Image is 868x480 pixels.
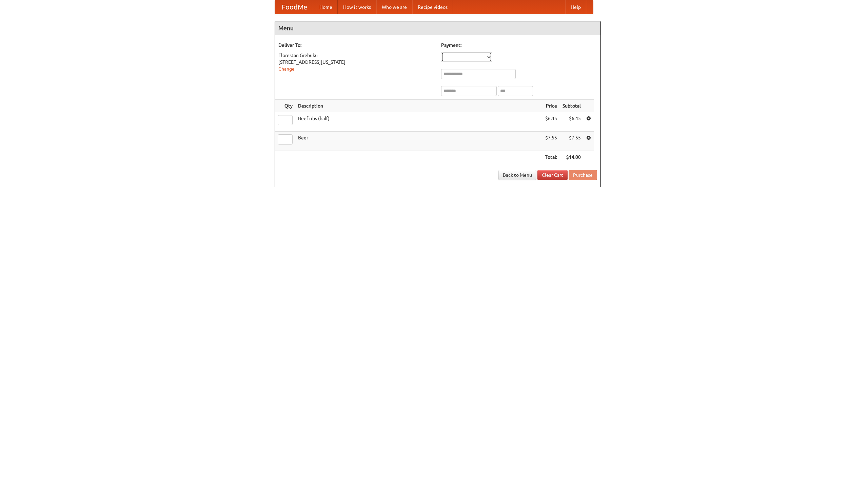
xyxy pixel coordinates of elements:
[560,112,584,132] td: $6.45
[542,112,560,132] td: $6.45
[565,0,586,14] a: Help
[569,170,597,180] button: Purchase
[376,0,412,14] a: Who we are
[278,52,434,59] div: Florestan Grebuku
[275,100,295,112] th: Qty
[295,132,542,151] td: Beer
[412,0,453,14] a: Recipe videos
[560,151,584,164] th: $14.00
[278,66,295,72] a: Change
[560,100,584,112] th: Subtotal
[542,132,560,151] td: $7.55
[278,59,434,65] div: [STREET_ADDRESS][US_STATE]
[275,0,314,14] a: FoodMe
[542,151,560,164] th: Total:
[542,100,560,112] th: Price
[278,42,434,49] h5: Deliver To:
[275,21,600,35] h4: Menu
[498,170,536,180] a: Back to Menu
[314,0,338,14] a: Home
[295,112,542,132] td: Beef ribs (half)
[560,132,584,151] td: $7.55
[338,0,376,14] a: How it works
[295,100,542,112] th: Description
[537,170,568,180] a: Clear Cart
[441,42,597,49] h5: Payment:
